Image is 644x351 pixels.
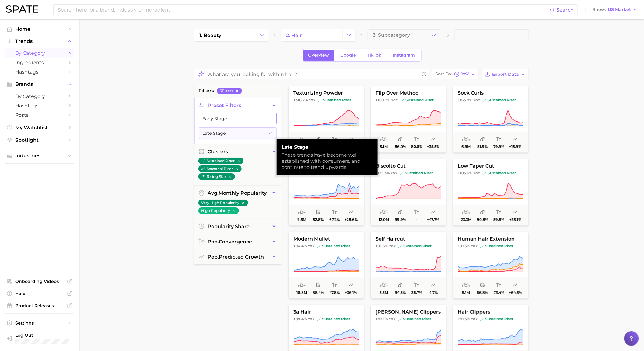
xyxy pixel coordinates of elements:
[373,33,410,38] span: 3. Subcategory
[431,209,436,216] span: popularity predicted growth: Very Likely
[462,282,470,289] span: average monthly popularity: High Popularity
[398,209,403,216] span: popularity share: TikTok
[432,69,479,79] button: Sort ByYoY
[5,301,74,310] a: Product Releases
[509,217,521,222] span: +35.1%
[393,53,415,58] span: Instagram
[317,244,321,248] img: sustained riser
[462,136,470,143] span: average monthly popularity: High Popularity
[411,144,422,149] span: 80.8%
[335,50,362,61] a: Google
[198,200,248,206] button: Very High Popularity
[398,317,431,321] span: sustained riser
[289,236,364,242] span: modern mullet
[398,317,402,321] img: sustained riser
[15,153,64,158] span: Industries
[194,144,282,159] button: Clusters
[317,244,350,248] span: sustained riser
[298,136,306,143] span: average monthly popularity: High Popularity
[316,209,320,216] span: popularity share: Google
[194,234,282,249] button: pop.convergence
[332,282,337,289] span: popularity convergence: Medium Convergence
[5,151,74,160] button: Industries
[208,254,264,260] span: predicted growth
[286,33,302,38] span: 2. hair
[427,144,439,149] span: +35.5%
[435,72,452,76] span: Sort By
[480,317,484,321] img: sustained riser
[371,163,446,169] span: biscoito cut
[431,282,436,289] span: popularity predicted growth: Very Unlikely
[288,232,364,299] button: modern mullet+94.4% YoYsustained risersustained riser18.8m88.4%47.8%+36.1%
[288,86,364,153] button: texturizing powder+318.2% YoYsustained risersustained riser4.0m80.1%56.1%+37.4%
[427,217,439,222] span: +47.7%
[194,98,282,113] button: Preset Filters
[199,113,277,124] button: Early Stage
[591,6,639,14] button: ShowUS Market
[198,165,242,172] button: seasonal riser
[15,279,64,284] span: Onboarding Videos
[317,317,350,321] span: sustained riser
[207,68,419,80] input: What are you looking for within hair?
[453,163,528,169] span: low taper cut
[6,5,38,13] img: SPATE
[453,90,528,96] span: sock curls
[389,317,396,321] span: YoY
[194,219,282,234] button: popularity share
[194,249,282,264] button: pop.predicted growth
[557,7,574,13] span: Search
[461,217,471,222] span: 23.3m
[198,87,214,95] span: filters
[480,282,485,289] span: popularity share: Google
[5,135,74,145] a: Spotlight
[317,317,321,321] img: sustained riser
[297,217,306,222] span: 9.5m
[316,136,320,143] span: popularity share: TikTok
[380,290,388,295] span: 3.5m
[496,209,501,216] span: popularity convergence: Medium Convergence
[453,232,529,299] button: human hair extension+91.3% YoYsustained risersustained riser5.1m56.8%73.4%+64.5%
[414,282,419,289] span: popularity convergence: Low Convergence
[453,159,529,226] button: low taper cut+105.6% YoYsustained risersustained riser23.3m90.8%59.8%+35.1%
[293,98,308,102] span: +318.2%
[5,277,74,286] a: Onboarding Videos
[199,127,277,139] button: Late Stage
[256,29,269,41] button: Change Category
[368,29,442,41] button: 3. Subcategory
[462,290,470,295] span: 5.1m
[414,209,419,216] span: popularity convergence: Insufficient Data
[395,144,406,149] span: 86.0%
[400,171,404,175] img: sustained riser
[493,144,504,149] span: 79.9%
[471,244,478,248] span: YoY
[481,69,529,79] button: Export Data
[401,98,434,103] span: sustained riser
[15,137,64,143] span: Spotlight
[281,29,342,41] a: 2. hair
[411,290,422,295] span: 38.7%
[15,320,64,326] span: Settings
[480,136,485,143] span: popularity share: TikTok
[199,33,221,38] span: 1. beauty
[458,171,472,175] span: +105.6%
[282,152,373,170] div: These trends have become well established with consumers, and continue to trend upwards.
[293,317,307,321] span: +89.4%
[389,244,396,248] span: YoY
[379,217,389,222] span: 12.0m
[376,317,388,321] span: +83.1%
[513,209,518,216] span: popularity predicted growth: Likely
[342,29,355,41] button: Change Category
[398,244,432,248] span: sustained riser
[194,186,282,200] button: avg.monthly popularity
[15,69,64,75] span: Hashtags
[458,244,470,248] span: +91.3%
[376,98,390,102] span: +169.2%
[480,317,513,321] span: sustained riser
[370,86,446,153] button: flip over method+169.2% YoYsustained risersustained riser5.1m86.0%80.8%+35.5%
[201,167,205,171] img: seasonal riser
[391,98,398,103] span: YoY
[318,98,322,102] img: sustained riser
[509,290,522,295] span: +64.5%
[345,290,357,295] span: +36.1%
[400,171,433,175] span: sustained riser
